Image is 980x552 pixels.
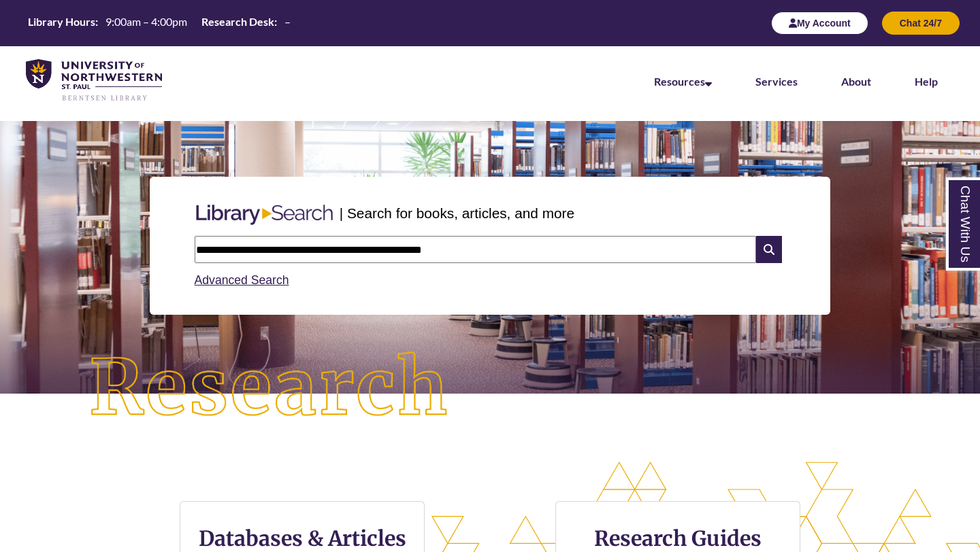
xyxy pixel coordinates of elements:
th: Library Hours: [22,14,100,29]
h3: Databases & Articles [191,525,413,551]
a: Advanced Search [195,273,289,287]
a: About [841,75,871,88]
span: 9:00am – 4:00pm [105,15,187,28]
button: Chat 24/7 [882,12,960,35]
h3: Research Guides [567,525,789,551]
span: – [284,15,291,28]
img: UNWSP Library Logo [26,59,162,102]
img: Libary Search [189,199,340,230]
a: My Account [771,17,868,29]
a: Help [915,75,938,88]
table: Hours Today [22,14,296,31]
i: Search [756,236,782,263]
p: | Search for books, articles, and more [340,203,574,224]
button: My Account [771,12,868,35]
a: Chat 24/7 [882,17,960,29]
a: Services [755,75,798,88]
img: Research [49,312,490,465]
a: Resources [654,75,712,88]
a: Hours Today [22,14,296,33]
th: Research Desk: [196,14,279,29]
